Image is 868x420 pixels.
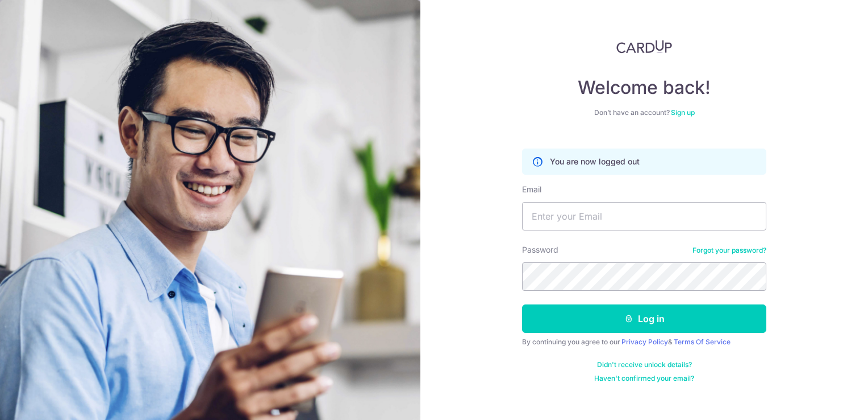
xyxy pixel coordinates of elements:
[522,304,766,333] button: Log in
[522,76,766,99] h4: Welcome back!
[550,156,640,167] p: You are now logged out
[522,337,766,347] div: By continuing you agree to our &
[522,244,558,256] label: Password
[597,360,692,369] a: Didn't receive unlock details?
[621,337,668,346] a: Privacy Policy
[594,374,694,383] a: Haven't confirmed your email?
[692,246,766,255] a: Forgot your password?
[616,40,672,53] img: CardUp Logo
[674,337,731,346] a: Terms Of Service
[522,184,541,195] label: Email
[671,108,695,117] a: Sign up
[522,202,766,230] input: Enter your Email
[522,108,766,117] div: Don’t have an account?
